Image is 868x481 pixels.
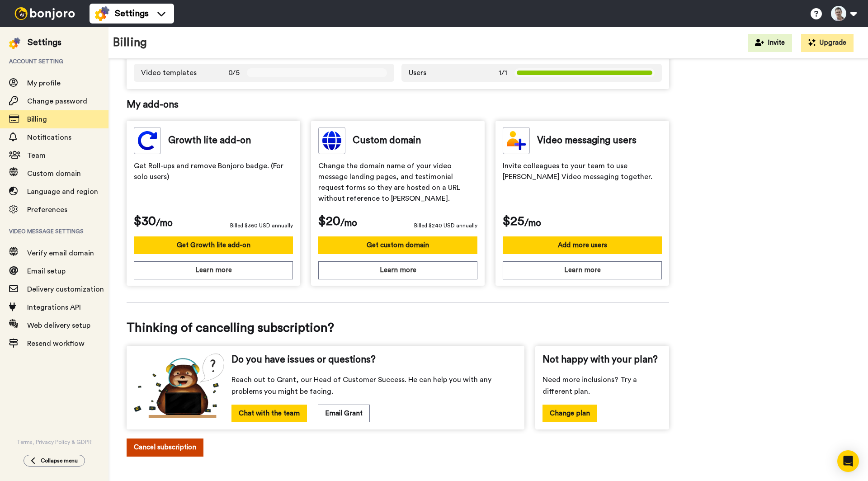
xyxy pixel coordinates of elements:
span: Settings [115,7,149,20]
span: Web delivery setup [27,322,90,329]
span: My add-ons [127,98,669,112]
div: Open Intercom Messenger [837,450,859,472]
span: Email setup [27,268,66,275]
button: Learn more [318,261,477,279]
span: Thinking of cancelling subscription? [127,319,669,337]
span: Change the domain name of your video message landing pages, and testimonial request forms so they... [318,160,477,206]
span: Not happy with your plan? [542,353,658,367]
button: Get custom domain [318,236,477,254]
span: Verify email domain [27,250,94,257]
img: team-members.svg [503,127,530,154]
span: Delivery customization [27,286,104,293]
span: Preferences [27,206,67,213]
span: /mo [524,217,541,230]
span: Billed $360 USD annually [230,221,293,230]
img: settings-colored.svg [95,6,109,21]
button: Learn more [134,261,293,279]
img: custom-domain.svg [318,127,345,154]
span: /mo [156,217,173,230]
button: Add more users [503,236,662,254]
span: Change password [27,98,87,105]
button: Chat with the team [231,405,307,422]
a: Cancel subscription [127,439,669,470]
span: Billed $240 USD annually [414,221,477,230]
h1: Billing [113,36,147,49]
img: settings-colored.svg [9,38,20,49]
span: Notifications [27,134,71,141]
button: Learn more [503,261,662,279]
button: Change plan [542,405,597,422]
span: $20 [318,212,340,230]
span: Team [27,152,46,159]
span: Integrations API [27,304,81,311]
div: Domain: [DOMAIN_NAME] [24,24,99,31]
div: v 4.0.25 [25,14,44,22]
img: cs-bear.png [134,353,224,418]
img: website_grey.svg [14,24,22,31]
span: Do you have issues or questions? [231,353,376,367]
span: Growth lite add-on [168,134,251,147]
button: Invite [748,34,792,52]
button: Cancel subscription [127,439,203,456]
span: My profile [27,80,61,87]
div: Settings [28,36,61,49]
div: Keywords by Traffic [100,58,152,64]
span: Billing [27,116,47,123]
span: 0/5 [228,67,240,78]
button: Email Grant [318,405,370,422]
span: 1/1 [499,67,507,78]
div: Domain Overview [34,58,81,64]
span: Language and region [27,188,98,195]
span: Reach out to Grant, our Head of Customer Success. He can help you with any problems you might be ... [231,374,517,397]
button: Get Growth lite add-on [134,236,293,254]
span: Custom domain [27,170,81,177]
span: Users [409,67,426,78]
button: Collapse menu [24,455,85,467]
span: Get Roll-ups and remove Bonjoro badge. (For solo users) [134,160,293,206]
span: $30 [134,212,156,230]
span: Collapse menu [41,457,78,464]
img: tab_domain_overview_orange.svg [24,57,32,64]
span: Video messaging users [537,134,637,147]
img: group-messaging.svg [134,127,161,154]
img: tab_keywords_by_traffic_grey.svg [90,57,97,64]
img: bj-logo-header-white.svg [11,7,79,20]
span: Custom domain [353,134,421,147]
span: Need more inclusions? Try a different plan. [542,374,662,397]
span: /mo [340,217,357,230]
img: logo_orange.svg [14,14,22,22]
span: Resend workflow [27,340,85,347]
button: Upgrade [801,34,854,52]
span: Video templates [141,67,197,78]
span: Invite colleagues to your team to use [PERSON_NAME] Video messaging together. [503,160,662,206]
span: $25 [503,212,524,230]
